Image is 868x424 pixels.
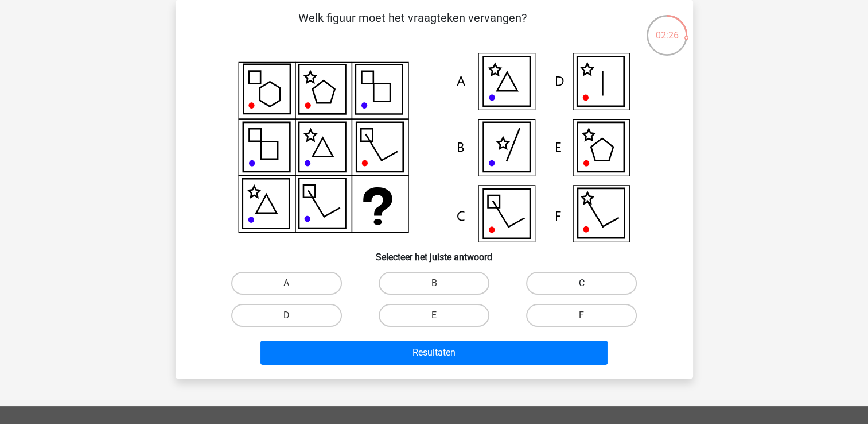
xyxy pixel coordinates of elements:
[194,9,632,44] p: Welk figuur moet het vraagteken vervangen?
[194,242,675,263] h6: Selecteer het juiste antwoord
[526,304,637,327] label: F
[379,304,489,327] label: E
[645,14,688,43] div: 02:26
[379,272,489,295] label: B
[231,304,342,327] label: D
[260,341,608,365] button: Resultaten
[231,272,342,295] label: A
[526,272,637,295] label: C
